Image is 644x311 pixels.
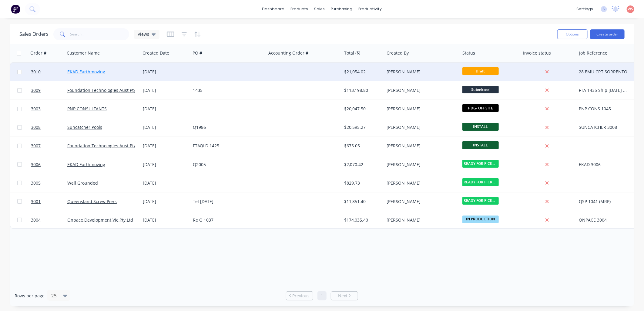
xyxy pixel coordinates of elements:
[31,174,67,192] a: 3005
[31,155,67,174] a: 3006
[67,87,143,93] a: Foundation Technologies Aust Pty Ltd
[31,143,41,149] span: 3007
[579,69,628,75] div: 28 EMU CRT SORRENTO
[31,199,41,205] span: 3001
[462,160,499,167] span: READY FOR PICKU...
[462,123,499,130] span: INSTALL
[462,67,499,75] span: Draft
[387,87,454,93] div: [PERSON_NAME]
[67,162,105,167] a: EKAD Earthmoving
[462,141,499,149] span: INSTALL
[19,31,49,37] h1: Sales Orders
[193,124,260,130] div: Q1986
[579,87,628,93] div: FTA 1435 Ship [DATE] Total Weight 33,337kg
[573,5,596,14] div: settings
[331,293,358,299] a: Next page
[70,28,129,40] input: Search...
[328,5,356,14] div: purchasing
[462,86,499,93] span: Submitted
[628,6,633,12] span: WS
[344,162,380,168] div: $2,070.42
[143,162,188,168] div: [DATE]
[31,69,41,75] span: 3010
[344,124,380,130] div: $20,595.27
[387,162,454,168] div: [PERSON_NAME]
[67,50,100,56] div: Customer Name
[344,87,380,93] div: $113,198.80
[67,106,107,112] a: PNP CONSULTANTS
[143,180,188,186] div: [DATE]
[462,104,499,112] span: HDG- OFF SITE
[344,217,380,223] div: $174,035.40
[387,69,454,75] div: [PERSON_NAME]
[590,29,625,39] button: Create order
[31,162,41,168] span: 3006
[387,217,454,223] div: [PERSON_NAME]
[344,199,380,205] div: $11,851.40
[462,197,499,205] span: READY FOR PICKU...
[387,106,454,112] div: [PERSON_NAME]
[31,118,67,136] a: 3008
[579,124,628,130] div: SUNCATCHER 3008
[311,5,328,14] div: sales
[579,217,628,223] div: ONPACE 3004
[462,50,475,56] div: Status
[15,293,45,299] span: Rows per page
[193,87,260,93] div: 1435
[67,199,117,204] a: Queensland Screw Piers
[143,106,188,112] div: [DATE]
[31,124,41,130] span: 3008
[31,180,41,186] span: 3005
[283,291,361,300] ul: Pagination
[317,291,327,300] a: Page 1 is your current page
[31,217,41,223] span: 3004
[557,29,588,39] button: Options
[286,293,313,299] a: Previous page
[579,50,607,56] div: Job Reference
[67,143,143,149] a: Foundation Technologies Aust Pty Ltd
[288,5,311,14] div: products
[387,199,454,205] div: [PERSON_NAME]
[344,50,360,56] div: Total ($)
[143,124,188,130] div: [DATE]
[338,293,347,299] span: Next
[193,217,260,223] div: Re Q 1037
[31,87,41,93] span: 3009
[344,69,380,75] div: $21,054.02
[31,63,67,81] a: 3010
[67,180,98,186] a: Well Grounded
[387,50,409,56] div: Created By
[523,50,551,56] div: Invoice status
[143,199,188,205] div: [DATE]
[387,180,454,186] div: [PERSON_NAME]
[31,211,67,229] a: 3004
[259,5,288,14] a: dashboard
[143,87,188,93] div: [DATE]
[67,69,105,75] a: EKAD Earthmoving
[31,192,67,211] a: 3001
[579,162,628,168] div: EKAD 3006
[143,217,188,223] div: [DATE]
[193,50,202,56] div: PO #
[31,106,41,112] span: 3003
[138,31,149,37] span: Views
[143,143,188,149] div: [DATE]
[579,199,628,205] div: QSP 1041 (MRP)
[193,162,260,168] div: Q2005
[11,5,20,14] img: Factory
[31,100,67,118] a: 3003
[193,199,260,205] div: Tel [DATE]
[143,50,169,56] div: Created Date
[31,81,67,99] a: 3009
[462,178,499,186] span: READY FOR PICKU...
[31,137,67,155] a: 3007
[579,106,628,112] div: PNP CONS 1045
[30,50,46,56] div: Order #
[193,143,260,149] div: FTAQLD 1425
[293,293,310,299] span: Previous
[387,143,454,149] div: [PERSON_NAME]
[143,69,188,75] div: [DATE]
[344,143,380,149] div: $675.05
[344,106,380,112] div: $20,047.50
[462,216,499,223] span: IN PRODUCTION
